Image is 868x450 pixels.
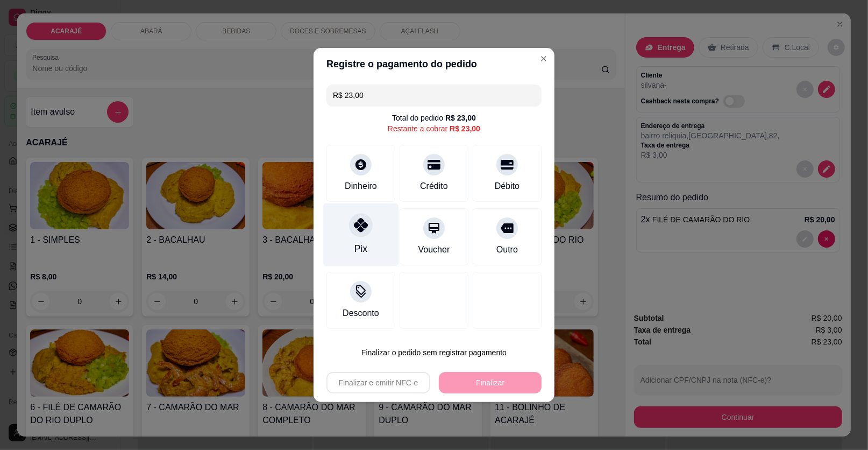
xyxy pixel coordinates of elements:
div: Voucher [418,243,450,256]
div: R$ 23,00 [445,112,476,123]
input: Ex.: hambúrguer de cordeiro [333,85,535,106]
div: Outro [496,243,518,256]
div: Pix [354,242,367,256]
div: Desconto [343,307,379,320]
button: Finalizar o pedido sem registrar pagamento [326,342,542,363]
div: R$ 23,00 [450,123,480,134]
div: Crédito [420,180,448,193]
div: Dinheiro [345,180,377,193]
div: Restante a cobrar [388,123,480,134]
header: Registre o pagamento do pedido [314,48,554,80]
div: Total do pedido [392,112,476,123]
div: Débito [495,180,520,193]
button: Close [535,50,552,67]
